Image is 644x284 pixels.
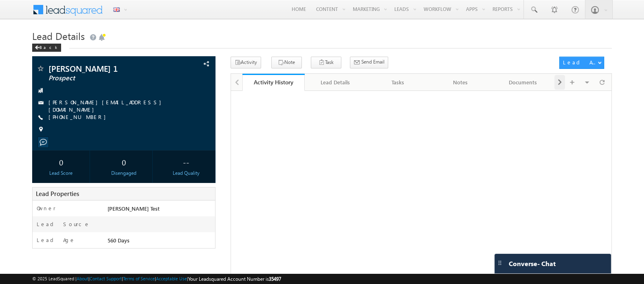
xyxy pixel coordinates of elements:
[123,276,155,281] a: Terms of Service
[350,57,388,68] button: Send Email
[498,77,547,87] div: Documents
[97,170,150,177] div: Disengaged
[37,220,90,228] label: Lead Source
[242,74,305,91] a: Activity History
[248,78,299,86] div: Activity History
[559,57,604,69] button: Lead Actions
[48,64,162,73] span: [PERSON_NAME] 1
[269,276,281,282] span: 35497
[367,74,429,91] a: Tasks
[429,74,492,91] a: Notes
[436,77,484,87] div: Notes
[509,260,556,267] span: Converse - Chat
[90,276,122,281] a: Contact Support
[97,154,150,170] div: 0
[361,58,385,66] span: Send Email
[374,77,422,87] div: Tasks
[48,113,110,121] span: [PHONE_NUMBER]
[48,74,162,82] span: Prospect
[271,57,302,68] button: Note
[34,170,88,177] div: Lead Score
[77,276,88,281] a: About
[36,189,79,198] span: Lead Properties
[492,74,554,91] a: Documents
[37,205,56,212] label: Owner
[156,276,187,281] a: Acceptable Use
[32,29,85,42] span: Lead Details
[48,99,165,113] a: [PERSON_NAME][EMAIL_ADDRESS][DOMAIN_NAME]
[34,154,88,170] div: 0
[108,205,160,212] span: [PERSON_NAME] Test
[32,43,65,50] a: Back
[311,77,360,87] div: Lead Details
[160,170,213,177] div: Lead Quality
[311,57,341,68] button: Task
[32,275,281,283] span: © 2025 LeadSquared | | | | |
[32,44,61,52] div: Back
[106,236,215,248] div: 560 Days
[231,57,261,68] button: Activity
[305,74,367,91] a: Lead Details
[563,59,598,66] div: Lead Actions
[160,154,213,170] div: --
[188,276,281,282] span: Your Leadsquared Account Number is
[37,236,75,244] label: Lead Age
[497,260,503,266] img: carter-drag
